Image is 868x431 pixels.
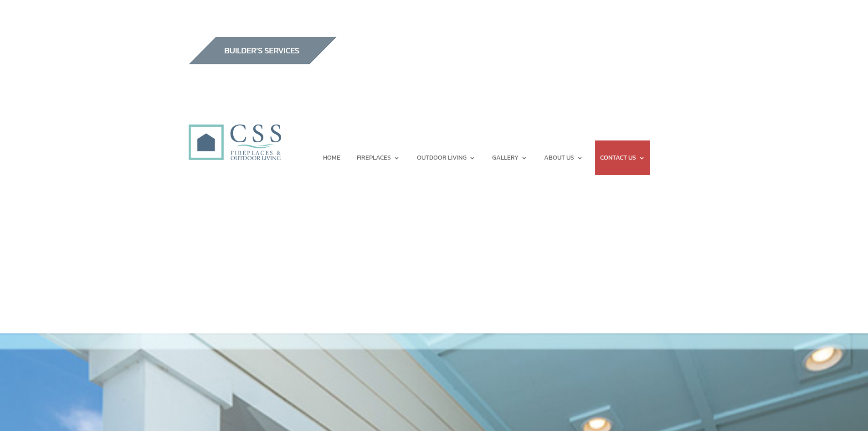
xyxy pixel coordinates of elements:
[417,140,476,175] a: OUTDOOR LIVING
[492,140,528,175] a: GALLERY
[188,56,337,68] a: builder services construction supply
[600,140,645,175] a: CONTACT US
[357,140,400,175] a: FIREPLACES
[544,140,583,175] a: ABOUT US
[188,99,281,165] img: CSS Fireplaces & Outdoor Living (Formerly Construction Solutions & Supply)- Jacksonville Ormond B...
[323,140,340,175] a: HOME
[188,37,337,64] img: builders_btn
